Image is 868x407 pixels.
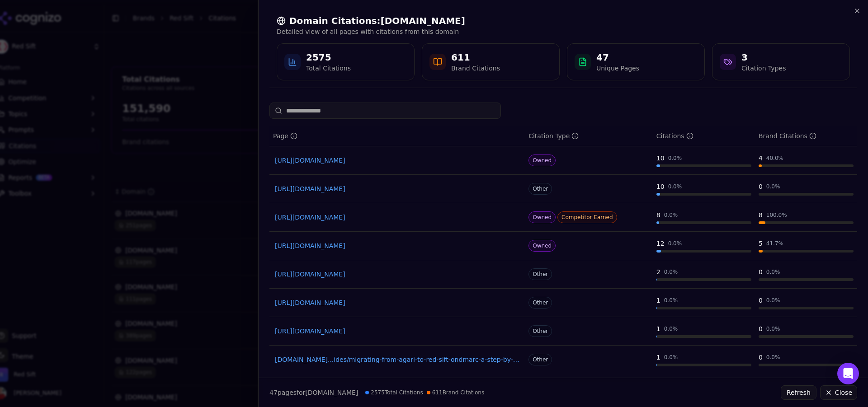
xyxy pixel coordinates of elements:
div: 1 [656,296,660,305]
div: 0.0 % [668,154,682,162]
div: 3 [741,51,786,64]
a: [URL][DOMAIN_NAME] [275,270,519,279]
div: Citation Types [741,64,786,73]
div: 0.0 % [664,211,678,219]
span: 2575 Total Citations [365,389,423,396]
div: 10 [656,154,665,163]
div: Total Citations [306,64,351,73]
div: 12 [656,239,665,248]
a: [URL][DOMAIN_NAME] [275,241,519,250]
div: 0 [759,296,763,305]
span: Owned [528,154,556,166]
div: 0.0 % [668,183,682,190]
div: 10 [656,182,665,191]
span: Owned [528,240,556,252]
div: 4 [759,154,763,163]
div: 8 [759,211,763,220]
a: [URL][DOMAIN_NAME] [275,298,519,307]
div: 0 [759,182,763,191]
span: Other [528,354,552,365]
div: 1 [656,324,660,333]
div: 0.0 % [664,325,678,332]
button: Close [820,385,857,400]
a: [URL][DOMAIN_NAME] [275,213,519,222]
div: 0.0 % [664,354,678,361]
div: Unique Pages [596,64,639,73]
div: 41.7 % [766,240,783,247]
div: 2 [656,267,660,276]
button: Refresh [781,385,816,400]
div: Brand Citations [759,131,816,140]
div: 0.0 % [664,297,678,304]
th: totalCitationCount [653,126,755,146]
span: Other [528,297,552,309]
a: [URL][DOMAIN_NAME] [275,327,519,336]
span: [DOMAIN_NAME] [305,389,358,396]
span: Owned [528,211,556,223]
div: 1 [656,353,660,362]
div: 8 [656,211,660,220]
div: 100.0 % [766,211,787,219]
th: citationTypes [525,126,653,146]
div: Brand Citations [451,64,500,73]
div: 2575 [306,51,351,64]
span: Competitor Earned [557,211,617,223]
p: page s for [269,388,358,397]
div: 0 [759,267,763,276]
h2: Domain Citations: [DOMAIN_NAME] [277,14,850,27]
div: Citations [656,131,693,140]
div: 0 [759,353,763,362]
span: Other [528,268,552,280]
p: Detailed view of all pages with citations from this domain [277,27,850,36]
div: 0.0 % [766,354,780,361]
div: 611 [451,51,500,64]
div: 0 [759,324,763,333]
span: 611 Brand Citations [427,389,484,396]
div: Page [273,131,297,140]
th: page [269,126,525,146]
span: Other [528,325,552,337]
div: 0.0 % [766,183,780,190]
div: 5 [759,239,763,248]
div: 0.0 % [766,325,780,332]
a: [URL][DOMAIN_NAME] [275,156,519,165]
th: brandCitationCount [755,126,857,146]
span: Other [528,183,552,195]
div: 0.0 % [664,268,678,276]
div: 0.0 % [766,268,780,276]
div: 0.0 % [766,297,780,304]
a: [URL][DOMAIN_NAME] [275,184,519,193]
div: Citation Type [528,131,579,140]
a: [DOMAIN_NAME]...ides/migrating-from-agari-to-red-sift-ondmarc-a-step-by-step-guide [275,355,519,364]
div: 47 [596,51,639,64]
div: 40.0 % [766,154,783,162]
span: 47 [269,389,278,396]
div: 0.0 % [668,240,682,247]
